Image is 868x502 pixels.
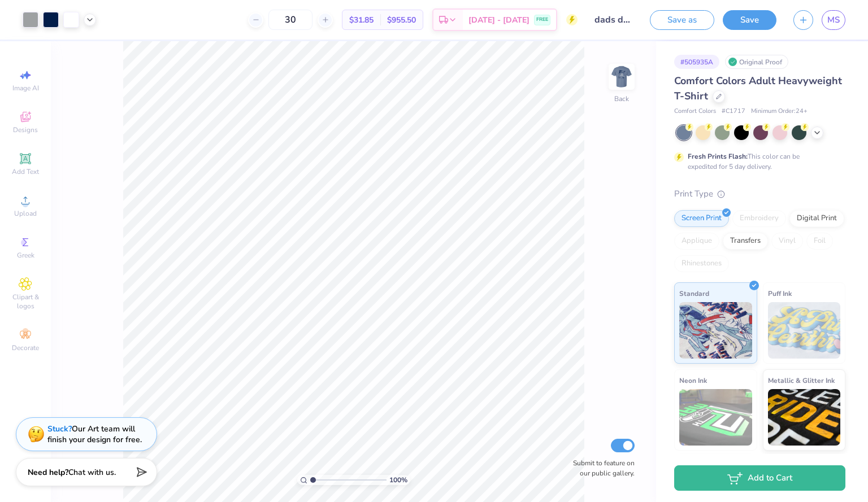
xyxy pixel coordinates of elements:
[47,424,142,445] div: Our Art team will finish your design for free.
[679,389,752,446] img: Neon Ink
[13,125,38,134] span: Designs
[387,14,416,26] span: $955.50
[12,167,39,176] span: Add Text
[732,210,786,227] div: Embroidery
[68,467,116,478] span: Chat with us.
[679,302,752,359] img: Standard
[674,465,845,491] button: Add to Cart
[768,302,841,359] img: Puff Ink
[468,14,530,26] span: [DATE] - [DATE]
[827,14,840,27] span: MS
[771,233,803,250] div: Vinyl
[12,84,39,93] span: Image AI
[751,107,808,116] span: Minimum Order: 24 +
[17,251,34,260] span: Greek
[768,389,841,446] img: Metallic & Glitter Ink
[389,475,407,485] span: 100 %
[674,74,842,103] span: Comfort Colors Adult Heavyweight T-Shirt
[536,16,548,24] span: FREE
[674,210,729,227] div: Screen Print
[650,10,714,30] button: Save as
[14,209,37,218] span: Upload
[806,233,833,250] div: Foil
[723,10,776,30] button: Save
[349,14,374,26] span: $31.85
[768,374,835,386] span: Metallic & Glitter Ink
[674,187,845,200] div: Print Type
[688,151,827,172] div: This color can be expedited for 5 day delivery.
[822,10,845,30] a: MS
[6,293,45,311] span: Clipart & logos
[725,55,788,69] div: Original Proof
[610,66,633,88] img: Back
[688,152,748,161] strong: Fresh Prints Flash:
[674,107,716,116] span: Comfort Colors
[679,374,707,386] span: Neon Ink
[723,233,768,250] div: Transfers
[789,210,844,227] div: Digital Print
[674,255,729,272] div: Rhinestones
[567,458,635,478] label: Submit to feature on our public gallery.
[674,233,719,250] div: Applique
[12,343,39,352] span: Decorate
[768,287,792,299] span: Puff Ink
[586,8,641,31] input: Untitled Design
[268,10,313,30] input: – –
[47,424,72,434] strong: Stuck?
[674,55,719,69] div: # 505935A
[722,107,745,116] span: # C1717
[28,467,68,478] strong: Need help?
[679,287,709,299] span: Standard
[614,94,629,104] div: Back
